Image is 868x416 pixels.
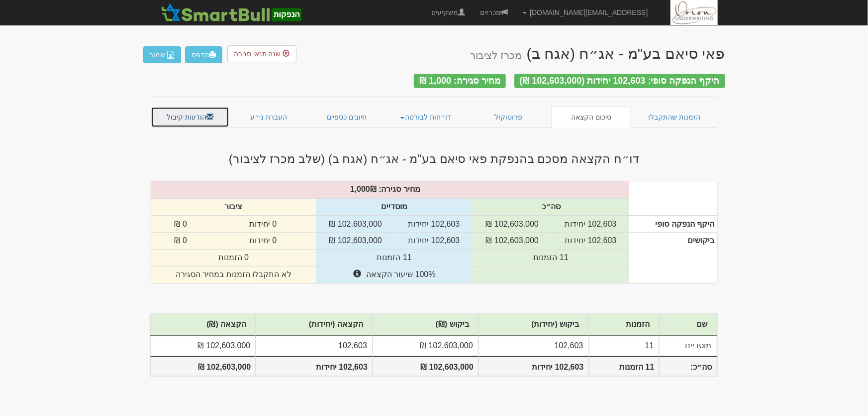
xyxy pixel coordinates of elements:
span: שנה תנאי סגירה [234,50,281,58]
td: 102,603 יחידות [395,216,473,233]
td: 11 הזמנות [473,250,629,267]
div: ₪ [146,184,635,195]
th: היקף הנפקה סופי [629,216,717,233]
span: 1,000 [350,185,370,193]
th: ביקוש (₪) [373,314,479,336]
th: 102,603,000 ₪ [373,356,479,377]
small: מכרז לציבור [470,50,521,61]
div: היקף הנפקה סופי: 102,603 יחידות (102,603,000 ₪) [514,74,725,88]
td: 102,603,000 ₪ [373,336,479,356]
td: 102,603 [479,336,589,356]
button: שמור [143,46,181,63]
a: העברת ני״ע [229,107,308,128]
strong: מחיר סגירה: [379,185,420,193]
td: 102,603 [256,336,373,356]
a: סיכום הקצאה [551,107,631,128]
td: 102,603 יחידות [552,233,629,250]
div: מחיר סגירה: 1,000 ₪ [414,74,506,88]
a: הדפס [185,46,222,63]
div: פאי סיאם בע"מ - אג״ח (אגח ב) [470,45,725,62]
th: ביקושים [629,233,717,283]
th: הקצאה (₪) [150,314,256,336]
th: הקצאה (יחידות) [256,314,373,336]
td: 102,603,000 ₪ [316,233,395,250]
th: 11 הזמנות [589,356,660,377]
img: SmartBull Logo [158,2,304,22]
th: ציבור [151,198,316,216]
th: 102,603 יחידות [256,356,373,377]
h3: דו״ח הקצאה מסכם בהנפקת פאי סיאם בע"מ - אג״ח (אגח ב) (שלב מכרז לציבור) [143,152,725,165]
td: 0 ₪ [151,216,210,233]
th: 102,603,000 ₪ [150,356,256,377]
th: ביקוש (יחידות) [479,314,589,336]
a: הזמנות שהתקבלו [631,107,718,128]
a: דו״חות לבורסה [386,107,466,128]
td: 102,603,000 ₪ [473,233,552,250]
td: 11 הזמנות [316,250,473,267]
td: 102,603 יחידות [395,233,473,250]
td: 102,603,000 ₪ [473,216,552,233]
button: שנה תנאי סגירה [227,45,296,62]
td: 102,603,000 ₪ [150,336,256,356]
td: 0 ₪ [151,233,210,250]
td: מוסדיים [659,336,717,356]
td: 11 [589,336,660,356]
td: 0 יחידות [210,233,316,250]
th: סה״כ: [659,356,717,377]
th: מוסדיים [316,198,473,216]
a: פרוטוקול [466,107,552,128]
th: 102,603 יחידות [479,356,589,377]
th: הזמנות [589,314,660,336]
a: הודעות קיבול [151,107,230,128]
th: סה״כ [473,198,629,216]
img: excel-file-white.png [167,51,175,59]
td: 0 הזמנות [151,250,316,267]
td: 100% שיעור הקצאה [316,267,473,283]
a: חיובים כספיים [308,107,386,128]
th: שם [659,314,717,336]
td: 0 יחידות [210,216,316,233]
td: 102,603 יחידות [552,216,629,233]
td: לא התקבלו הזמנות במחיר הסגירה [151,267,316,283]
td: 102,603,000 ₪ [316,216,395,233]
